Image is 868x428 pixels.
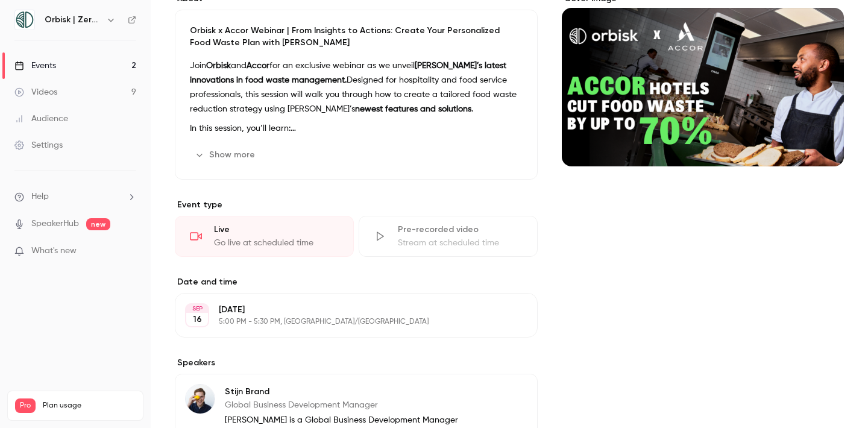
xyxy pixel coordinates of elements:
[398,224,523,236] div: Pre-recorded video
[190,121,523,136] p: In this session, you’ll learn:
[190,58,523,116] p: Join and for an exclusive webinar as we unveil Designed for hospitality and food service professi...
[247,61,269,70] strong: Accor
[214,224,339,236] div: Live
[86,218,110,230] span: new
[31,245,77,257] span: What's new
[219,304,474,316] p: [DATE]
[214,237,339,249] div: Go live at scheduled time
[15,398,36,413] span: Pro
[31,190,49,203] span: Help
[355,105,471,113] strong: newest features and solutions
[190,145,262,165] button: Show more
[15,10,34,30] img: Orbisk | Zero Food Waste
[219,317,474,327] p: 5:00 PM - 5:30 PM, [GEOGRAPHIC_DATA]/[GEOGRAPHIC_DATA]
[186,385,215,414] img: Stijn Brand
[225,399,459,411] p: Global Business Development Manager
[14,190,136,203] li: help-dropdown-opener
[186,304,208,313] div: SEP
[225,386,459,398] p: Stijn Brand
[175,216,354,257] div: LiveGo live at scheduled time
[14,60,56,72] div: Events
[175,357,538,369] label: Speakers
[45,14,101,26] h6: Orbisk | Zero Food Waste
[190,25,523,49] p: Orbisk x Accor Webinar | From Insights to Actions: Create Your Personalized Food Waste Plan with ...
[14,113,68,125] div: Audience
[175,199,538,211] p: Event type
[14,86,57,98] div: Videos
[359,216,538,257] div: Pre-recorded videoStream at scheduled time
[43,401,136,411] span: Plan usage
[206,61,231,70] strong: Orbisk
[31,218,79,230] a: SpeakerHub
[175,276,538,288] label: Date and time
[193,313,202,326] p: 16
[398,237,523,249] div: Stream at scheduled time
[14,139,63,151] div: Settings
